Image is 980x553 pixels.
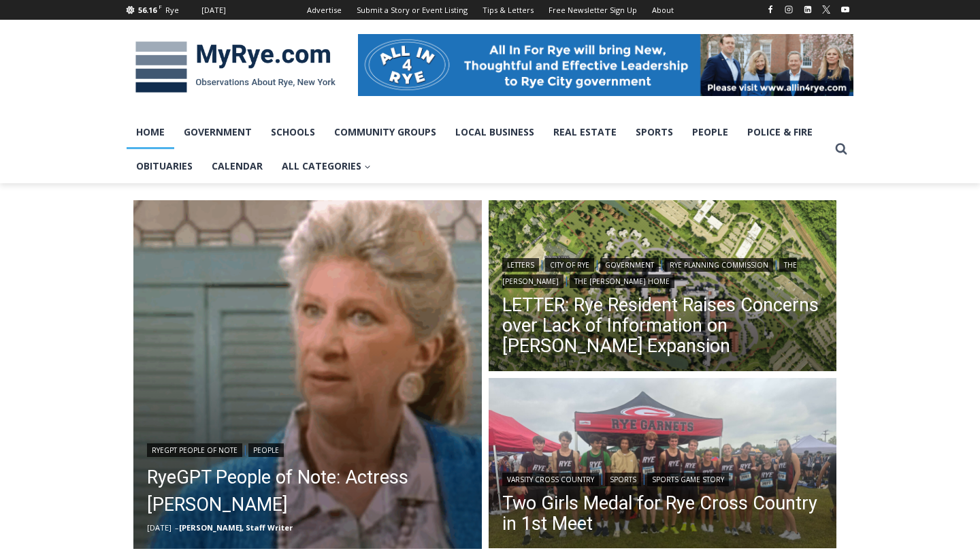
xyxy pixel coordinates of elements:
[174,115,261,149] a: Government
[127,32,344,103] img: MyRye.com
[489,378,837,552] a: Read More Two Girls Medal for Rye Cross Country in 1st Meet
[665,258,773,272] a: Rye Planning Commission
[837,1,853,18] a: YouTube
[446,115,544,149] a: Local Business
[829,137,853,161] button: View Search Form
[272,149,380,183] a: All Categories
[647,473,729,486] a: Sports Game Story
[502,258,539,272] a: Letters
[179,522,293,533] a: [PERSON_NAME], Staff Writer
[626,115,683,149] a: Sports
[605,473,641,486] a: Sports
[502,470,823,486] div: | |
[159,3,162,10] span: F
[127,115,829,184] nav: Primary Navigation
[762,1,779,18] a: Facebook
[325,115,446,149] a: Community Groups
[133,200,482,549] img: (PHOTO: Sheridan in an episode of ALF. Public Domain.)
[358,34,853,95] img: All in for Rye
[600,258,659,272] a: Government
[282,159,371,174] span: All Categories
[261,115,325,149] a: Schools
[127,149,202,183] a: Obituaries
[818,1,834,18] a: X
[175,522,179,533] span: –
[147,443,242,457] a: RyeGPT People of Note
[127,115,174,149] a: Home
[502,493,823,534] a: Two Girls Medal for Rye Cross Country in 1st Meet
[489,200,837,375] img: (PHOTO: Illustrative plan of The Osborn's proposed site plan from the July 10, 2025 planning comm...
[502,473,599,486] a: Varsity Cross Country
[489,200,837,375] a: Read More LETTER: Rye Resident Raises Concerns over Lack of Information on Osborn Expansion
[800,1,816,18] a: Linkedin
[147,441,468,457] div: |
[502,255,823,288] div: | | | | |
[202,149,272,183] a: Calendar
[683,115,738,149] a: People
[133,200,482,549] a: Read More RyeGPT People of Note: Actress Liz Sheridan
[781,1,797,18] a: Instagram
[544,115,626,149] a: Real Estate
[738,115,822,149] a: Police & Fire
[545,258,594,272] a: City of Rye
[138,5,157,15] span: 56.16
[165,4,179,16] div: Rye
[147,464,468,518] a: RyeGPT People of Note: Actress [PERSON_NAME]
[201,4,226,16] div: [DATE]
[570,274,674,288] a: The [PERSON_NAME] Home
[147,522,171,533] time: [DATE]
[502,295,823,356] a: LETTER: Rye Resident Raises Concerns over Lack of Information on [PERSON_NAME] Expansion
[489,378,837,552] img: (PHOTO: The Rye Varsity Cross Country team after their first meet on Saturday, September 6, 2025....
[248,443,284,457] a: People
